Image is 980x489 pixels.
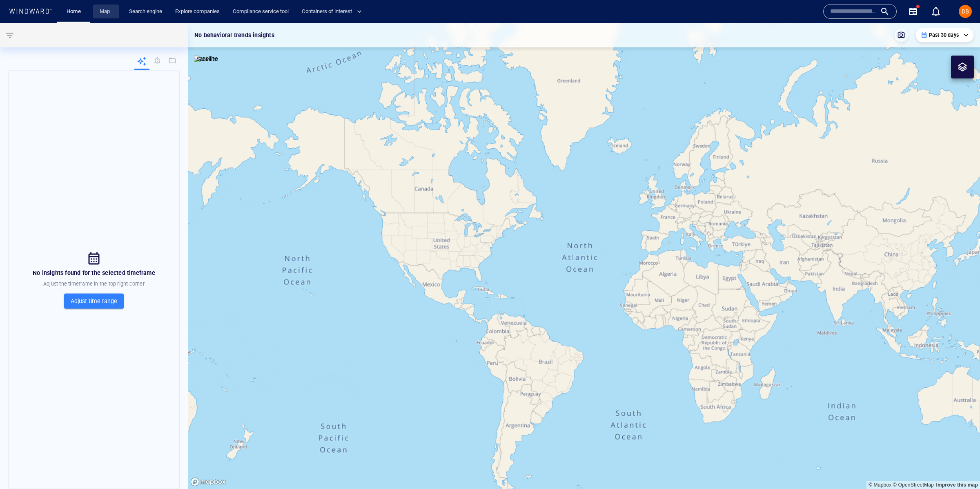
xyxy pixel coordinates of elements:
h6: No insights found for the selected timeframe [33,268,155,278]
a: Explore companies [172,4,223,19]
a: Home [63,4,84,19]
canvas: Map [188,23,980,489]
button: Adjust time range [64,293,124,308]
a: Map [96,4,116,19]
p: No behavioral trends insights [194,30,274,40]
p: Past 30 days [929,31,959,39]
p: Adjust the timeframe in the top right corner [43,280,145,288]
button: Containers of interest [298,4,369,19]
a: OpenStreetMap [893,482,934,488]
a: Map feedback [936,482,978,488]
span: DB [962,8,969,15]
a: Mapbox [869,482,891,488]
div: Notification center [931,7,941,16]
span: Containers of interest [302,7,362,16]
img: satellite [194,56,218,64]
iframe: Chat [945,452,974,483]
a: Search engine [126,4,165,19]
div: Past 30 days [921,31,969,39]
button: Map [93,4,119,19]
a: Mapbox logo [190,477,226,487]
a: Compliance service tool [229,4,292,19]
span: Adjust time range [71,296,117,306]
button: Home [60,4,87,19]
button: DB [957,3,973,20]
p: Satellite [196,54,218,64]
